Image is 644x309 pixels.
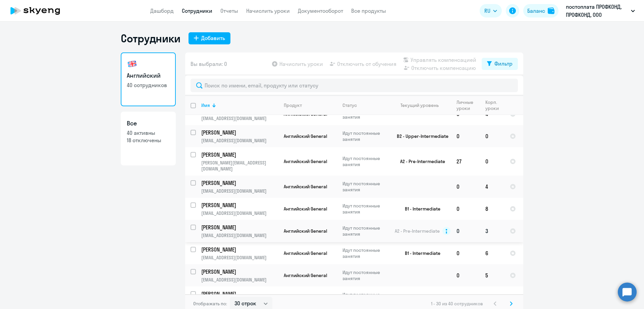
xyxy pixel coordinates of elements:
p: [EMAIL_ADDRESS][DOMAIN_NAME] [201,138,278,144]
p: Идут постоянные занятия [342,247,388,259]
div: Текущий уровень [394,102,451,108]
span: Английский General [284,250,327,256]
span: Вы выбрали: 0 [191,60,227,68]
div: Текущий уровень [400,102,439,108]
a: Документооборот [298,7,343,14]
td: 0 [451,125,480,147]
p: [PERSON_NAME] [201,246,277,253]
a: Английский40 сотрудников [121,52,176,106]
td: 5 [480,264,504,286]
p: [PERSON_NAME] [201,201,277,209]
p: Идут постоянные занятия [342,203,388,215]
a: [PERSON_NAME] [201,201,278,209]
td: 27 [451,147,480,176]
div: Корп. уроки [485,99,504,111]
h3: Английский [127,71,170,80]
p: Идут постоянные занятия [342,181,388,193]
a: Все40 активны18 отключены [121,112,176,165]
p: [PERSON_NAME] [201,179,277,187]
p: [PERSON_NAME] [201,151,277,158]
p: [EMAIL_ADDRESS][DOMAIN_NAME] [201,277,278,283]
img: balance [548,7,554,14]
div: Добавить [201,34,225,42]
p: [EMAIL_ADDRESS][DOMAIN_NAME] [201,115,278,121]
a: [PERSON_NAME] [201,246,278,253]
button: Добавить [189,32,230,44]
p: [EMAIL_ADDRESS][DOMAIN_NAME] [201,255,278,261]
a: Все продукты [351,7,386,14]
div: Статус [342,102,388,108]
p: [PERSON_NAME] [201,129,277,136]
span: Английский General [284,206,327,212]
div: Личные уроки [457,99,474,111]
div: Имя [201,102,278,108]
span: RU [484,7,490,15]
a: Сотрудники [182,7,212,14]
p: [EMAIL_ADDRESS][DOMAIN_NAME] [201,210,278,216]
a: [PERSON_NAME] [201,224,278,231]
span: A2 - Pre-Intermediate [395,228,440,234]
button: постоплата ПРОФКОНД, ПРОФКОНД, ООО [562,3,638,19]
td: 0 [451,286,480,309]
p: 40 активны [127,129,170,137]
td: B1 - Intermediate [389,242,451,264]
p: Идут постоянные занятия [342,130,388,142]
td: 0 [451,220,480,242]
td: 0 [451,242,480,264]
button: Фильтр [482,58,518,70]
a: [PERSON_NAME] [201,268,278,275]
td: 0 [480,147,504,176]
div: Продукт [284,102,337,108]
p: 40 сотрудников [127,81,170,89]
a: Начислить уроки [246,7,290,14]
button: RU [480,4,502,17]
td: 0 [480,125,504,147]
a: Дашборд [150,7,174,14]
p: [PERSON_NAME] [201,268,277,275]
td: 6 [480,242,504,264]
td: 0 [451,198,480,220]
span: Английский General [284,228,327,234]
p: постоплата ПРОФКОНД, ПРОФКОНД, ООО [566,3,628,19]
td: A2 - Pre-Intermediate [389,147,451,176]
td: 4 [480,176,504,198]
p: 18 отключены [127,137,170,144]
p: Идут постоянные занятия [342,225,388,237]
p: [EMAIL_ADDRESS][DOMAIN_NAME] [201,232,278,238]
a: [PERSON_NAME] [201,129,278,136]
a: [PERSON_NAME] [201,179,278,187]
span: Английский General [284,133,327,139]
a: Отчеты [220,7,238,14]
p: [EMAIL_ADDRESS][DOMAIN_NAME] [201,188,278,194]
span: Английский General [284,272,327,278]
p: Идут постоянные занятия [342,155,388,167]
p: Идут постоянные занятия [342,292,388,304]
div: Имя [201,102,210,108]
td: 8 [480,198,504,220]
span: 1 - 30 из 40 сотрудников [431,301,483,307]
td: B1 - Intermediate [389,198,451,220]
p: [PERSON_NAME] [201,224,277,231]
p: Идут постоянные занятия [342,269,388,281]
div: Личные уроки [457,99,480,111]
input: Поиск по имени, email, продукту или статусу [191,79,518,92]
span: Отображать по: [193,301,227,307]
a: [PERSON_NAME] [201,151,278,158]
img: english [127,59,138,69]
span: Английский General [284,184,327,190]
div: Продукт [284,102,302,108]
span: Английский General [284,158,327,164]
div: Фильтр [494,60,513,68]
h3: Все [127,119,170,128]
p: [PERSON_NAME] [201,290,277,298]
a: [PERSON_NAME] [201,290,278,298]
div: Корп. уроки [485,99,499,111]
button: Балансbalance [523,4,558,17]
h1: Сотрудники [121,32,180,45]
td: 0 [451,176,480,198]
td: 6 [480,286,504,309]
div: Баланс [527,7,545,15]
p: [PERSON_NAME][EMAIL_ADDRESS][DOMAIN_NAME] [201,160,278,172]
td: 3 [480,220,504,242]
